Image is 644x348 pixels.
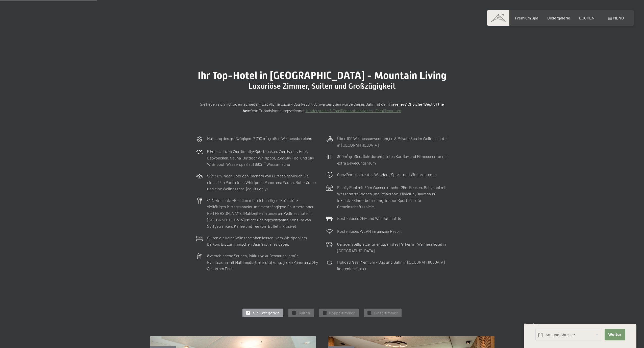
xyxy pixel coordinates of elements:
[207,235,318,247] p: Suiten die keine Wünsche offen lassen: vom Whirlpool am Balkon, bis zur finnischen Sauna ist alle...
[337,135,448,148] p: Über 100 Wellnessanwendungen & Private Spa im Wellnesshotel in [GEOGRAPHIC_DATA]
[337,184,448,210] p: Family Pool mit 60m Wasserrutsche, 25m Becken, Babypool mit Wasserattraktionen und Relaxzone. Min...
[337,241,448,254] p: Garagenstellplätze für entspanntes Parken im Wellnesshotel in [GEOGRAPHIC_DATA]
[337,171,437,178] p: Ganzjährig betreutes Wander-, Sport- und Vitalprogramm
[207,252,318,272] p: 8 verschiedene Saunen, inklusive Außensauna, große Eventsauna mit Multimedia Unterstützung, große...
[515,15,538,20] a: Premium Spa
[524,323,546,327] span: Schnellanfrage
[306,108,401,113] a: Kinderpreise & Familienkonbinationen- Familiensuiten
[253,310,280,316] span: alle Kategorien
[249,82,395,90] span: Luxuriöse Zimmer, Suiten und Großzügigkeit
[337,259,448,272] p: HolidayPass Premium – Bus und Bahn in [GEOGRAPHIC_DATA] kostenlos nutzen
[329,310,355,316] span: Doppelzimmer
[368,311,370,315] span: ✓
[150,336,316,339] a: Schwarzensteinsuite mit finnischer Sauna
[608,332,621,337] span: Weiter
[337,153,448,166] p: 300m² großes, lichtdurchflutetes Kardio- und Fitnesscenter mit extra Bewegungsraum
[324,311,326,315] span: ✓
[247,311,249,315] span: ✓
[299,310,310,316] span: Suiten
[207,173,318,192] p: SKY SPA: hoch über den Dächern von Luttach genießen Sie einen 23m Pool, einen Whirlpool, Panorama...
[374,310,398,316] span: Einzelzimmer
[198,69,447,81] span: Ihr Top-Hotel in [GEOGRAPHIC_DATA] - Mountain Living
[579,15,595,20] a: BUCHEN
[605,329,625,340] button: Weiter
[196,101,448,114] p: Sie haben sich richtig entschieden: Das Alpine Luxury Spa Resort Schwarzenstein wurde dieses Jahr...
[547,15,570,20] a: Bildergalerie
[207,197,318,229] p: ¾ All-inclusive-Pension mit reichhaltigem Frühstück, vielfältigen Mittagssnacks und mehrgängigem ...
[337,228,402,235] p: Kostenloses WLAN im ganzen Resort
[207,135,312,142] p: Nutzung des großzügigen, 7.700 m² großen Wellnessbereichs
[613,15,624,20] span: Menü
[337,215,401,222] p: Kostenloses Ski- und Wandershuttle
[243,102,444,113] strong: Travellers' Choiche "Best of the best"
[293,311,295,315] span: ✓
[207,148,318,168] p: 6 Pools, davon 25m Infinity-Sportbecken, 25m Family Pool, Babybecken, Sauna-Outdoor Whirlpool, 23...
[328,336,494,339] a: Suite Aurina mit finnischer Sauna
